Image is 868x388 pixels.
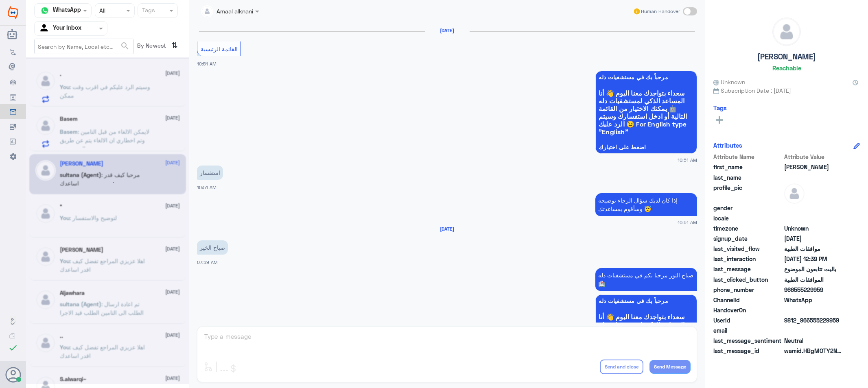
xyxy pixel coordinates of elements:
span: 10:51 AM [678,157,697,163]
span: last_message [713,265,783,273]
img: Widebot Logo [8,6,18,19]
button: search [120,39,130,53]
span: 2025-02-08T07:50:59.388Z [784,234,843,243]
button: Avatar [5,367,21,382]
span: Human Handover [641,8,680,15]
span: wamid.HBgMOTY2NTU1MjI5OTU5FQIAEhggRTFFQTMzNTU0NDIxN0Q2MzdGMDRFQzFGOTBDRjMzMjgA [784,347,843,355]
span: سعداء بتواجدك معنا اليوم 👋 أنا المساعد الذكي لمستشفيات دله 🤖 يمكنك الاختيار من القائمة التالية أو... [599,89,694,135]
span: signup_date [713,234,783,243]
img: defaultAdmin.png [773,18,800,46]
div: Tags [141,6,155,16]
span: 0 [784,336,843,345]
span: UserId [713,316,783,325]
span: null [784,326,843,335]
span: null [784,306,843,314]
span: profile_pic [713,183,783,202]
span: timezone [713,224,783,233]
span: Unknown [784,224,843,233]
span: email [713,326,783,335]
span: search [120,41,130,51]
span: last_name [713,173,783,182]
span: سعداء بتواجدك معنا اليوم 👋 أنا المساعد الذكي لمستشفيات دله 🤖 يمكنك الاختيار من القائمة التالية أو... [599,313,694,359]
span: Unknown [713,78,745,86]
span: first_name [713,163,783,171]
img: whatsapp.png [39,4,51,17]
span: Attribute Name [713,153,783,161]
span: Subscription Date : [DATE] [713,86,860,95]
span: Attribute Value [784,153,843,161]
span: 10:51 AM [197,61,216,66]
i: ⇅ [171,39,178,52]
span: 2025-05-28T09:39:12.185Z [784,255,843,263]
span: ياليت تتابعون الموضوع [784,265,843,273]
span: 9812_966555229959 [784,316,843,325]
span: gender [713,204,783,212]
span: اضغط على اختيارك [599,144,694,150]
span: مرحباً بك في مستشفيات دله [599,298,694,304]
h6: Tags [713,104,727,111]
p: 8/2/2025, 10:51 AM [595,193,697,216]
span: الموافقات الطبية [784,275,843,284]
button: Send and close [600,360,643,374]
span: null [784,214,843,222]
span: By Newest [134,39,168,55]
span: last_visited_flow [713,244,783,253]
img: yourInbox.svg [39,22,51,35]
span: ChannelId [713,296,783,304]
p: 28/5/2025, 7:59 AM [197,240,228,255]
span: HandoverOn [713,306,783,314]
span: locale [713,214,783,222]
span: 2 [784,296,843,304]
span: last_message_id [713,347,783,355]
h6: [DATE] [425,28,470,33]
span: موافقات الطبية [784,244,843,253]
span: القائمة الرئيسية [201,46,238,52]
i: check [8,343,18,353]
span: phone_number [713,286,783,294]
img: defaultAdmin.png [784,183,805,204]
input: Search by Name, Local etc… [35,39,133,54]
span: Ahmed [784,163,843,171]
span: null [784,204,843,212]
div: loading... [101,175,115,190]
span: 10:51 AM [678,219,697,226]
span: 966555229959 [784,286,843,294]
h6: [DATE] [425,226,470,232]
button: Send Message [649,360,691,374]
span: 10:51 AM [197,185,216,190]
h5: [PERSON_NAME] [757,52,816,61]
span: last_clicked_button [713,275,783,284]
span: last_interaction [713,255,783,263]
span: مرحباً بك في مستشفيات دله [599,74,694,81]
p: 8/2/2025, 10:51 AM [197,166,223,180]
h6: Attributes [713,142,742,149]
span: last_message_sentiment [713,336,783,345]
p: 28/5/2025, 7:59 AM [595,268,697,291]
h6: Reachable [772,64,801,72]
span: 07:59 AM [197,259,218,265]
